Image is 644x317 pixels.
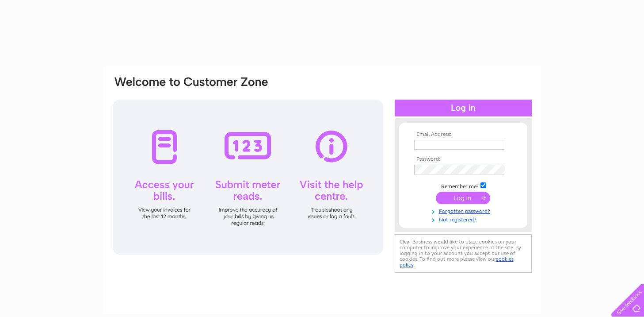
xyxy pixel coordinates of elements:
[400,256,514,268] a: cookies policy
[414,215,514,223] a: Not registered?
[436,192,490,204] input: Submit
[412,156,514,162] th: Password:
[412,181,514,190] td: Remember me?
[395,234,532,273] div: Clear Business would like to place cookies on your computer to improve your experience of the sit...
[414,206,514,215] a: Forgotten password?
[412,131,514,138] th: Email Address:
